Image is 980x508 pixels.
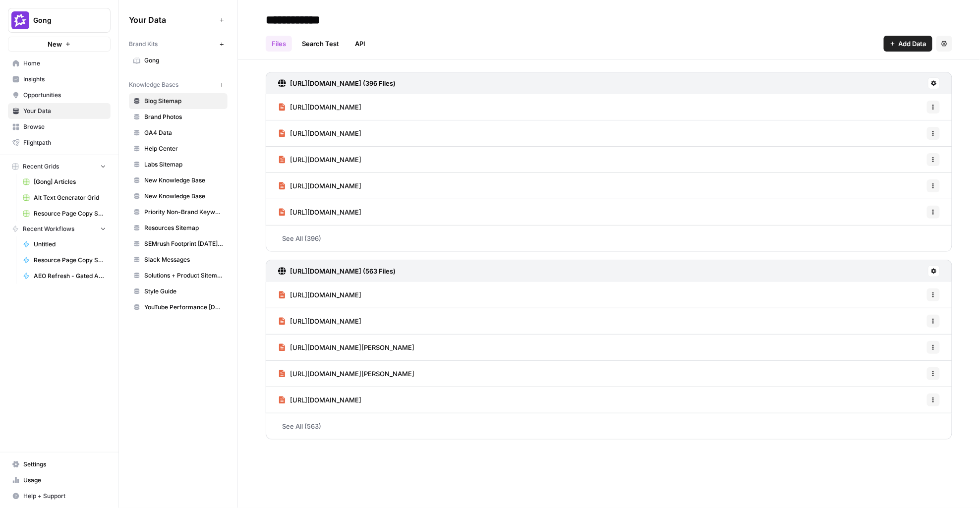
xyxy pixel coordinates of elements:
span: [URL][DOMAIN_NAME] [290,181,361,191]
span: Browse [23,122,106,131]
a: YouTube Performance [DATE] through [DATE] [129,299,228,315]
a: Brand Photos [129,109,228,125]
a: [Gong] Articles [18,174,111,190]
span: Brand Kits [129,40,158,49]
span: [URL][DOMAIN_NAME] [290,395,361,405]
a: [URL][DOMAIN_NAME][PERSON_NAME] [278,361,414,387]
a: [URL][DOMAIN_NAME] (563 Files) [278,260,396,282]
a: Slack Messages [129,252,228,268]
span: Usage [23,476,106,485]
span: Blog Sitemap [144,97,223,106]
span: [URL][DOMAIN_NAME] [290,128,361,138]
a: Gong [129,53,228,68]
a: Style Guide [129,283,228,299]
a: New Knowledge Base [129,188,228,204]
span: [URL][DOMAIN_NAME] [290,290,361,300]
span: Alt Text Generator Grid [34,193,106,202]
a: Opportunities [8,87,111,103]
a: Priority Non-Brand Keywords FY26 [129,204,228,220]
span: GA4 Data [144,128,223,137]
span: Brand Photos [144,113,223,121]
span: Help Center [144,144,223,153]
span: Flightpath [23,138,106,147]
span: [URL][DOMAIN_NAME] [290,207,361,217]
span: Solutions + Product Sitemap [144,271,223,280]
span: Opportunities [23,91,106,100]
a: [URL][DOMAIN_NAME] [278,147,361,172]
span: AEO Refresh - Gated Asset LPs [34,272,106,281]
span: [URL][DOMAIN_NAME][PERSON_NAME] [290,369,414,379]
span: Resources Sitemap [144,224,223,232]
a: Your Data [8,103,111,119]
img: Gong Logo [11,11,29,29]
a: [URL][DOMAIN_NAME] (396 Files) [278,72,396,94]
span: Gong [33,15,93,25]
button: Workspace: Gong [8,8,111,33]
a: AEO Refresh - Gated Asset LPs [18,268,111,284]
span: Labs Sitemap [144,160,223,169]
a: Blog Sitemap [129,93,228,109]
button: Recent Grids [8,159,111,174]
span: Help + Support [23,492,106,501]
h3: [URL][DOMAIN_NAME] (396 Files) [290,78,396,88]
a: Untitled [18,236,111,252]
a: Insights [8,71,111,87]
a: SEMrush Footprint [DATE]-[DATE] [129,236,228,252]
a: [URL][DOMAIN_NAME] [278,94,361,120]
span: [Gong] Articles [34,177,106,186]
a: [URL][DOMAIN_NAME][PERSON_NAME] [278,335,414,360]
span: Gong [144,56,223,65]
a: Settings [8,456,111,472]
span: New Knowledge Base [144,192,223,201]
h3: [URL][DOMAIN_NAME] (563 Files) [290,266,396,276]
a: Resource Page Copy Scrape [18,252,111,268]
a: [URL][DOMAIN_NAME] [278,387,361,413]
a: See All (396) [266,226,952,251]
a: [URL][DOMAIN_NAME] [278,282,361,308]
span: Your Data [23,107,106,115]
span: Slack Messages [144,255,223,264]
span: Resource Page Copy Scrape Grid [34,209,106,218]
span: Home [23,59,106,68]
a: [URL][DOMAIN_NAME] [278,308,361,334]
a: API [349,36,371,52]
a: GA4 Data [129,125,228,141]
span: New Knowledge Base [144,176,223,185]
span: Insights [23,75,106,84]
span: YouTube Performance [DATE] through [DATE] [144,303,223,312]
span: New [48,39,62,49]
a: Usage [8,472,111,488]
a: New Knowledge Base [129,172,228,188]
span: [URL][DOMAIN_NAME][PERSON_NAME] [290,342,414,352]
a: Browse [8,119,111,135]
a: Flightpath [8,135,111,151]
span: Untitled [34,240,106,249]
span: Style Guide [144,287,223,296]
a: Files [266,36,292,52]
span: Recent Grids [23,162,59,171]
a: Resources Sitemap [129,220,228,236]
a: [URL][DOMAIN_NAME] [278,120,361,146]
span: [URL][DOMAIN_NAME] [290,316,361,326]
a: Home [8,56,111,71]
a: Help Center [129,141,228,157]
span: [URL][DOMAIN_NAME] [290,155,361,165]
span: Knowledge Bases [129,80,178,89]
a: Solutions + Product Sitemap [129,268,228,283]
button: New [8,37,111,52]
span: Priority Non-Brand Keywords FY26 [144,208,223,217]
span: Settings [23,460,106,469]
a: [URL][DOMAIN_NAME] [278,199,361,225]
button: Recent Workflows [8,222,111,236]
span: SEMrush Footprint [DATE]-[DATE] [144,239,223,248]
a: Search Test [296,36,345,52]
a: Resource Page Copy Scrape Grid [18,206,111,222]
a: Alt Text Generator Grid [18,190,111,206]
span: Add Data [899,39,926,49]
a: [URL][DOMAIN_NAME] [278,173,361,199]
a: Labs Sitemap [129,157,228,172]
button: Add Data [884,36,932,52]
a: See All (563) [266,413,952,439]
span: Your Data [129,14,216,26]
span: Recent Workflows [23,225,74,233]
